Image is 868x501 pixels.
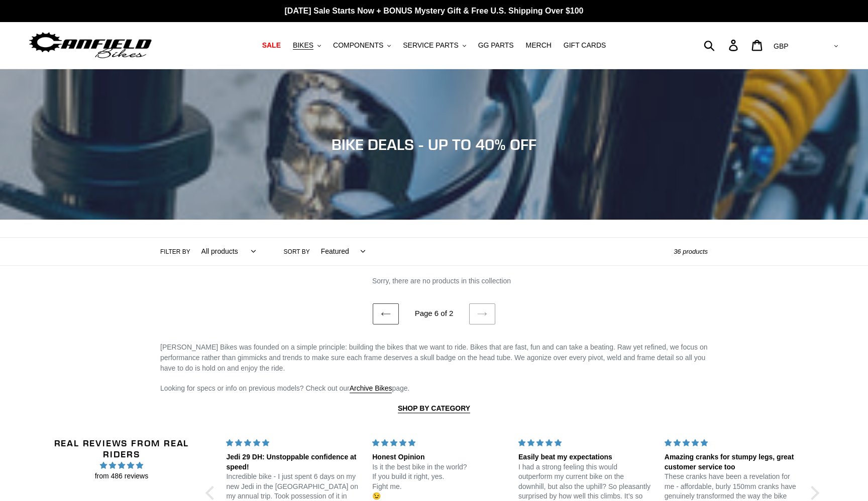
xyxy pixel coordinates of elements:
span: from 486 reviews [43,471,199,481]
div: Amazing cranks for stumpy legs, great customer service too [665,452,799,472]
span: GG PARTS [478,41,514,50]
a: SHOP BY CATEGORY [398,404,470,413]
button: SERVICE PARTS [398,39,471,52]
span: COMPONENTS [333,41,383,50]
strong: SHOP BY CATEGORY [398,404,470,412]
span: 36 products [674,248,708,255]
span: BIKE DEALS - UP TO 40% OFF [332,135,536,153]
a: SALE [257,39,286,52]
img: Canfield Bikes [28,30,153,61]
p: [PERSON_NAME] Bikes was founded on a simple principle: building the bikes that we want to ride. B... [160,342,708,374]
button: COMPONENTS [328,39,396,52]
input: Search [709,34,735,56]
button: BIKES [288,39,326,52]
span: MERCH [526,41,552,50]
span: GIFT CARDS [564,41,606,50]
span: SALE [262,41,281,50]
a: GIFT CARDS [559,39,611,52]
label: Sort by [284,247,310,256]
span: SERVICE PARTS [403,41,458,50]
a: GG PARTS [473,39,519,52]
li: Page 6 of 2 [401,308,467,319]
a: Archive Bikes [350,384,392,393]
div: 5 stars [665,438,799,448]
span: BIKES [293,41,313,50]
div: 5 stars [226,438,360,448]
span: 4.96 stars [43,460,199,471]
a: MERCH [521,39,557,52]
div: 5 stars [518,438,653,448]
p: Sorry, there are no products in this collection [175,276,708,286]
div: Jedi 29 DH: Unstoppable confidence at speed! [226,452,360,472]
div: Honest Opinion [372,452,506,462]
div: 5 stars [372,438,506,448]
label: Filter by [160,247,190,256]
span: Looking for specs or info on previous models? Check out our page. [160,384,410,393]
h2: Real Reviews from Real Riders [43,438,199,459]
div: Easily beat my expectations [518,452,653,462]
